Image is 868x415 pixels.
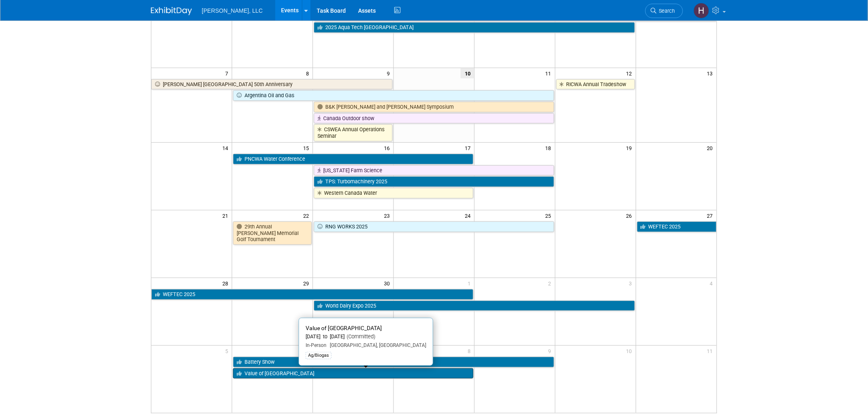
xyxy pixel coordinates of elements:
a: WEFTEC 2025 [151,289,473,300]
div: Ag/Biogas [306,352,331,359]
span: 3 [628,278,636,288]
a: PNCWA Water Conference [233,154,473,164]
a: Canada Outdoor show [314,113,554,124]
span: 16 [383,143,393,153]
a: RICWA Annual Tradeshow [556,79,635,90]
span: 7 [224,68,232,78]
a: Western Canada Water [314,188,473,198]
span: 21 [222,210,232,221]
span: [GEOGRAPHIC_DATA], [GEOGRAPHIC_DATA] [327,342,426,348]
span: (Committed) [345,333,375,340]
span: [PERSON_NAME], LLC [202,7,263,14]
a: TPS: Turbomachinery 2025 [314,176,554,187]
span: 11 [706,346,717,356]
a: WEFTEC 2025 [637,221,717,232]
span: 30 [383,278,393,288]
a: B&K [PERSON_NAME] and [PERSON_NAME] Symposium [314,102,554,112]
span: 22 [302,210,313,221]
span: 1 [467,278,474,288]
a: [US_STATE] Farm Science [314,165,554,176]
span: 10 [626,346,636,356]
span: 23 [383,210,393,221]
span: 5 [224,346,232,356]
a: World Dairy Expo 2025 [314,301,635,311]
span: Search [656,8,675,14]
span: 20 [706,143,717,153]
a: Battery Show [233,357,554,367]
span: 28 [222,278,232,288]
a: Search [645,4,683,18]
span: 15 [302,143,313,153]
span: 24 [464,210,474,221]
span: 19 [626,143,636,153]
a: [PERSON_NAME] [GEOGRAPHIC_DATA] 50th Anniversary [151,79,393,90]
span: 8 [467,346,474,356]
a: 2025 Aqua Tech [GEOGRAPHIC_DATA] [314,22,635,33]
img: Hannah Mulholland [694,3,709,18]
span: 13 [706,68,717,78]
span: 12 [626,68,636,78]
span: 9 [548,346,555,356]
span: 18 [545,143,555,153]
a: Value of [GEOGRAPHIC_DATA] [233,368,473,379]
span: 8 [305,68,313,78]
img: ExhibitDay [151,7,192,15]
a: Argentina Oil and Gas [233,90,554,101]
span: 17 [464,143,474,153]
a: CSWEA Annual Operations Seminar [314,124,393,141]
span: 11 [545,68,555,78]
a: RNG WORKS 2025 [314,221,554,232]
span: 29 [302,278,313,288]
div: [DATE] to [DATE] [306,333,426,340]
span: 14 [222,143,232,153]
span: 25 [545,210,555,221]
span: 27 [706,210,717,221]
a: 29th Annual [PERSON_NAME] Memorial Golf Tournament [233,221,312,245]
span: 9 [386,68,393,78]
span: 10 [461,68,474,78]
span: 2 [548,278,555,288]
span: 26 [626,210,636,221]
span: 4 [709,278,717,288]
span: Value of [GEOGRAPHIC_DATA] [306,325,382,331]
span: In-Person [306,342,327,348]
